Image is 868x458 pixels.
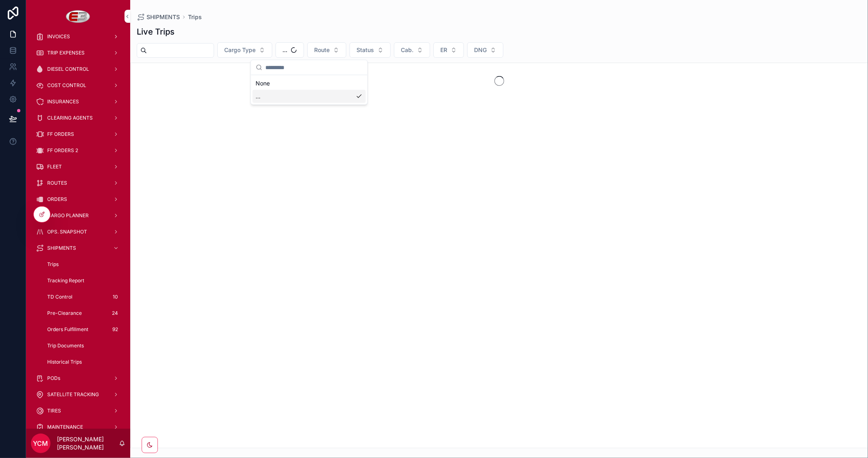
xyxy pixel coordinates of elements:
[440,46,447,54] span: ER
[33,438,48,448] span: YCM
[47,33,70,40] span: INVOICES
[474,46,487,54] span: DNG
[47,359,82,365] span: Historical Trips
[350,42,391,58] button: Select Button
[31,241,125,255] a: SHIPMENTS
[47,82,86,89] span: COST CONTROL
[31,29,125,44] a: INVOICES
[41,355,125,369] a: Historical Trips
[47,310,82,316] span: Pre-Clearance
[41,290,125,304] a: TD Control10
[47,261,59,268] span: Trips
[47,408,61,414] span: TIRES
[47,294,72,300] span: TD Control
[356,46,374,54] span: Status
[41,273,125,288] a: Tracking Report
[314,46,330,54] span: Route
[401,46,413,54] span: Cab.
[47,147,78,154] span: FF ORDERS 2
[47,196,67,203] span: ORDERS
[31,159,125,174] a: FLEET
[31,403,125,418] a: TIRES
[307,42,346,58] button: Select Button
[41,322,125,337] a: Orders Fulfillment92
[47,342,84,349] span: Trip Documents
[47,50,85,56] span: TRIP EXPENSES
[31,225,125,239] a: OPS. SNAPSHOT
[47,375,60,382] span: PODs
[31,192,125,207] a: ORDERS
[47,115,93,121] span: CLEARING AGENTS
[66,10,91,23] img: App logo
[47,229,87,235] span: OPS. SNAPSHOT
[26,33,130,429] div: scrollable content
[47,98,79,105] span: INSURANCES
[31,143,125,158] a: FF ORDERS 2
[31,387,125,402] a: SATELLITE TRACKING
[41,306,125,321] a: Pre-Clearance24
[47,245,76,251] span: SHIPMENTS
[47,131,74,137] span: FF ORDERS
[31,127,125,142] a: FF ORDERS
[31,78,125,93] a: COST CONTROL
[188,13,202,21] a: Trips
[394,42,430,58] button: Select Button
[47,212,89,219] span: CARGO PLANNER
[433,42,464,58] button: Select Button
[109,308,120,318] div: 24
[47,277,84,284] span: Tracking Report
[31,176,125,190] a: ROUTES
[224,46,256,54] span: Cargo Type
[110,325,120,334] div: 92
[47,326,88,333] span: Orders Fulfillment
[47,180,67,186] span: ROUTES
[31,371,125,386] a: PODs
[110,292,120,302] div: 10
[41,338,125,353] a: Trip Documents
[47,424,83,430] span: MAINTENANCE
[31,208,125,223] a: CARGO PLANNER
[253,77,366,90] div: None
[217,42,272,58] button: Select Button
[31,94,125,109] a: INSURANCES
[47,164,62,170] span: FLEET
[47,391,99,398] span: SATELLITE TRACKING
[282,46,287,54] span: ...
[251,75,367,105] div: Suggestions
[57,435,119,451] p: [PERSON_NAME] [PERSON_NAME]
[31,46,125,60] a: TRIP EXPENSES
[467,42,503,58] button: Select Button
[275,42,304,58] button: Select Button
[146,13,180,21] span: SHIPMENTS
[31,111,125,125] a: CLEARING AGENTS
[256,92,261,100] span: ...
[41,257,125,272] a: Trips
[137,13,180,21] a: SHIPMENTS
[31,420,125,434] a: MAINTENANCE
[31,62,125,76] a: DIESEL CONTROL
[47,66,89,72] span: DIESEL CONTROL
[137,26,175,37] h1: Live Trips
